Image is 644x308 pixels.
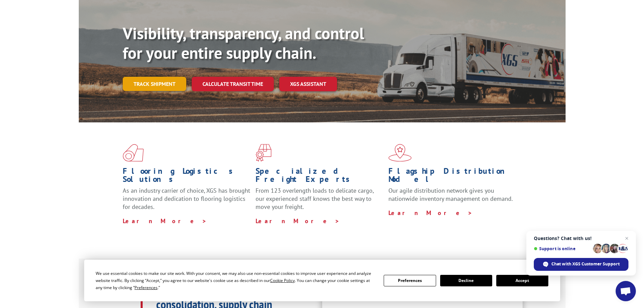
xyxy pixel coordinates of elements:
span: Cookie Policy [270,278,295,283]
span: Our agile distribution network gives you nationwide inventory management on demand. [388,187,513,203]
img: xgs-icon-flagship-distribution-model-red [388,144,412,162]
b: Visibility, transparency, and control for your entire supply chain. [123,23,364,63]
span: Questions? Chat with us! [534,236,628,241]
button: Preferences [384,275,436,286]
button: Accept [496,275,548,286]
a: Calculate transit time [192,77,274,91]
a: Learn More > [123,217,207,225]
span: Close chat [623,234,631,242]
div: Chat with XGS Customer Support [534,258,628,271]
span: Support is online [534,246,591,251]
img: xgs-icon-total-supply-chain-intelligence-red [123,144,144,162]
h1: Flooring Logistics Solutions [123,167,251,187]
div: Cookie Consent Prompt [84,260,560,301]
div: We use essential cookies to make our site work. With your consent, we may also use non-essential ... [96,270,376,291]
a: Learn More > [256,217,340,225]
span: Preferences [135,285,158,290]
p: From 123 overlength loads to delicate cargo, our experienced staff knows the best way to move you... [256,187,383,217]
a: Track shipment [123,77,186,91]
span: Chat with XGS Customer Support [551,261,620,267]
img: xgs-icon-focused-on-flooring-red [256,144,271,162]
a: XGS ASSISTANT [279,77,337,91]
span: As an industry carrier of choice, XGS has brought innovation and dedication to flooring logistics... [123,187,250,211]
button: Decline [440,275,492,286]
h1: Specialized Freight Experts [256,167,383,187]
div: Open chat [616,281,636,301]
h1: Flagship Distribution Model [388,167,516,187]
a: Learn More > [388,209,473,217]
